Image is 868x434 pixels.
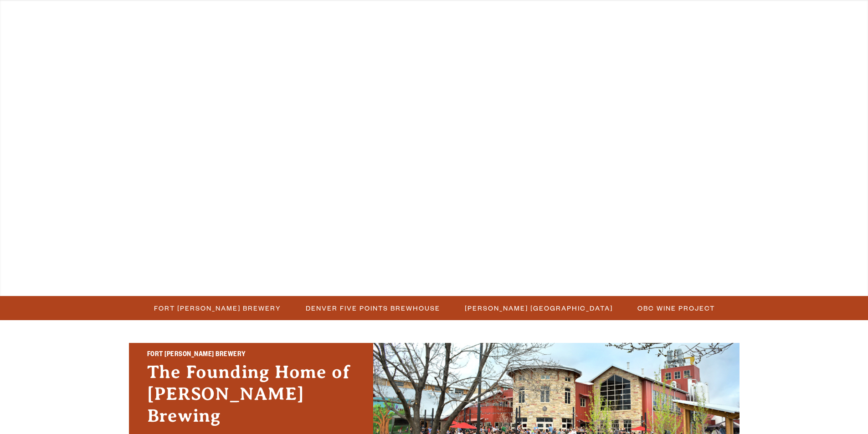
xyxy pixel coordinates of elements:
[185,6,247,26] a: Taprooms
[428,6,462,26] a: Odell Home
[632,301,719,315] a: OBC Wine Project
[637,301,715,315] span: OBC Wine Project
[596,11,630,19] span: Impact
[306,301,440,315] span: Denver Five Points Brewhouse
[677,11,734,19] span: Beer Finder
[361,11,397,19] span: Winery
[465,301,613,315] span: [PERSON_NAME] [GEOGRAPHIC_DATA]
[490,6,555,26] a: Our Story
[115,6,149,26] a: Beer
[590,6,636,26] a: Impact
[300,301,445,315] a: Denver Five Points Brewhouse
[282,6,319,26] a: Gear
[121,11,143,19] span: Beer
[190,11,241,19] span: Taprooms
[496,11,549,19] span: Our Story
[355,6,403,26] a: Winery
[149,301,286,315] a: Fort [PERSON_NAME] Brewery
[147,349,355,361] h2: Fort [PERSON_NAME] Brewery
[671,6,740,26] a: Beer Finder
[154,301,281,315] span: Fort [PERSON_NAME] Brewery
[288,11,313,19] span: Gear
[459,301,617,315] a: [PERSON_NAME] [GEOGRAPHIC_DATA]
